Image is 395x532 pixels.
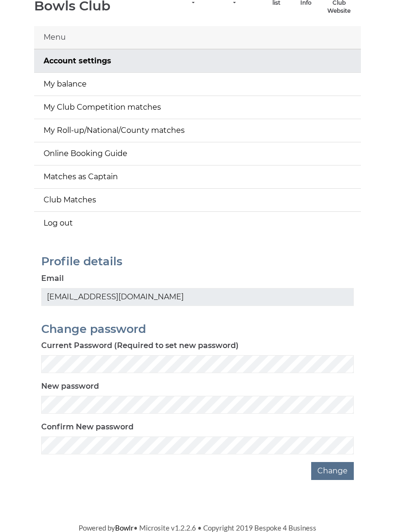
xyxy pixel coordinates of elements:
[34,119,361,142] a: My Roll-up/National/County matches
[34,96,361,119] a: My Club Competition matches
[34,50,361,72] a: Account settings
[34,73,361,96] a: My balance
[34,189,361,211] a: Club Matches
[311,462,354,480] button: Change
[41,255,354,268] h2: Profile details
[34,26,361,49] div: Menu
[41,421,134,433] label: Confirm New password
[79,523,316,532] span: Powered by • Microsite v1.2.2.6 • Copyright 2019 Bespoke 4 Business
[41,273,64,284] label: Email
[34,166,361,188] a: Matches as Captain
[41,323,354,335] h2: Change password
[34,212,361,235] a: Log out
[41,340,239,351] label: Current Password (Required to set new password)
[41,381,99,392] label: New password
[115,523,134,532] a: Bowlr
[34,142,361,165] a: Online Booking Guide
